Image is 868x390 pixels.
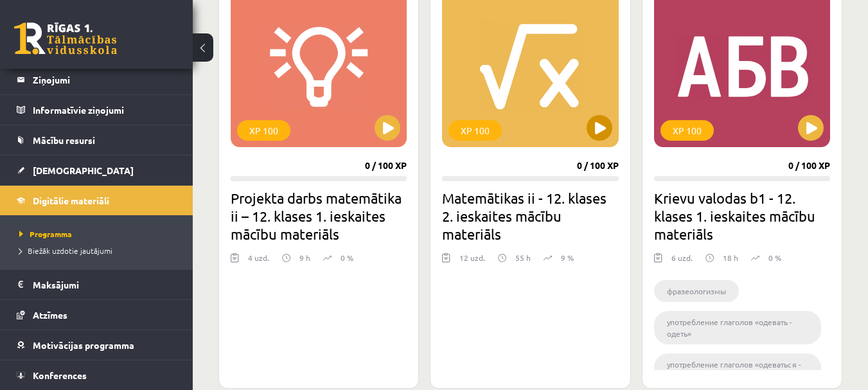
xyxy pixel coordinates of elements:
[768,252,781,263] p: 0 %
[17,95,177,125] a: Informatīvie ziņojumi
[17,155,177,185] a: [DEMOGRAPHIC_DATA]
[19,228,180,240] a: Programma
[654,189,830,243] h2: Krievu valodas b1 - 12. klases 1. ieskaites mācību materiāls
[33,195,109,206] span: Digitālie materiāli
[33,65,177,94] legend: Ziņojumi
[17,65,177,94] a: Ziņojumi
[231,189,407,243] h2: Projekta darbs matemātika ii – 12. klases 1. ieskaites mācību materiāls
[33,339,134,351] span: Motivācijas programma
[341,252,353,263] p: 0 %
[14,22,117,55] a: Rīgas 1. Tālmācības vidusskola
[17,330,177,360] a: Motivācijas programma
[17,360,177,390] a: Konferences
[33,309,67,321] span: Atzīmes
[654,311,821,344] li: употребление глаголов «одевать - одеть»
[17,125,177,155] a: Mācību resursi
[515,252,531,263] p: 55 h
[660,120,714,141] div: XP 100
[17,300,177,330] a: Atzīmes
[33,369,87,381] span: Konferences
[459,252,485,271] div: 12 uzd.
[299,252,310,263] p: 9 h
[723,252,738,263] p: 18 h
[19,245,180,256] a: Biežāk uzdotie jautājumi
[671,252,693,271] div: 6 uzd.
[33,95,177,125] legend: Informatīvie ziņojumi
[17,270,177,299] a: Maksājumi
[654,280,739,302] li: фразеологизмы
[561,252,574,263] p: 9 %
[33,164,134,176] span: [DEMOGRAPHIC_DATA]
[237,120,290,141] div: XP 100
[442,189,618,243] h2: Matemātikas ii - 12. klases 2. ieskaites mācību materiāls
[17,186,177,215] a: Digitālie materiāli
[19,229,72,239] span: Programma
[654,353,821,387] li: употребление глаголов «одеваться - одеться»
[248,252,269,271] div: 4 uzd.
[19,245,112,256] span: Biežāk uzdotie jautājumi
[33,270,177,299] legend: Maksājumi
[33,134,95,146] span: Mācību resursi
[448,120,502,141] div: XP 100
